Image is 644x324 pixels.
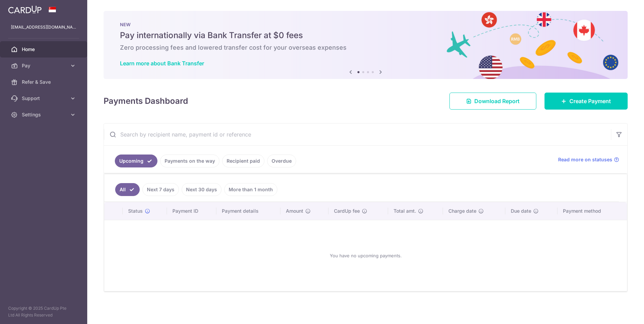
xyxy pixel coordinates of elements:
span: CardUp fee [334,208,360,214]
a: Recipient paid [222,155,264,167]
img: CardUp [8,5,42,14]
span: Amount [286,208,303,214]
p: NEW [120,22,611,27]
span: Total amt. [394,208,416,214]
a: Overdue [267,155,296,167]
img: Bank transfer banner [104,11,628,79]
p: [EMAIL_ADDRESS][DOMAIN_NAME] [11,24,76,31]
span: Read more on statuses [558,156,612,163]
span: Settings [22,111,67,118]
a: Payments on the way [160,155,219,167]
a: Next 7 days [142,183,179,196]
span: Due date [511,208,531,214]
span: Charge date [448,208,476,214]
span: Create Payment [569,97,611,105]
a: All [115,183,140,196]
span: Pay [22,62,67,69]
a: Download Report [449,93,536,110]
span: Status [128,208,143,214]
div: You have no upcoming payments. [112,226,619,286]
h6: Zero processing fees and lowered transfer cost for your overseas expenses [120,44,611,52]
h4: Payments Dashboard [104,95,188,107]
a: More than 1 month [224,183,277,196]
span: Refer & Save [22,79,67,85]
a: Next 30 days [182,183,221,196]
span: Home [22,46,67,53]
th: Payment details [216,202,280,220]
span: Support [22,95,67,102]
span: Download Report [474,97,520,105]
th: Payment ID [167,202,216,220]
h5: Pay internationally via Bank Transfer at $0 fees [120,30,611,41]
a: Upcoming [115,155,157,167]
a: Read more on statuses [558,156,619,163]
input: Search by recipient name, payment id or reference [104,124,611,145]
th: Payment method [557,202,627,220]
a: Learn more about Bank Transfer [120,60,204,67]
a: Create Payment [545,93,628,110]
